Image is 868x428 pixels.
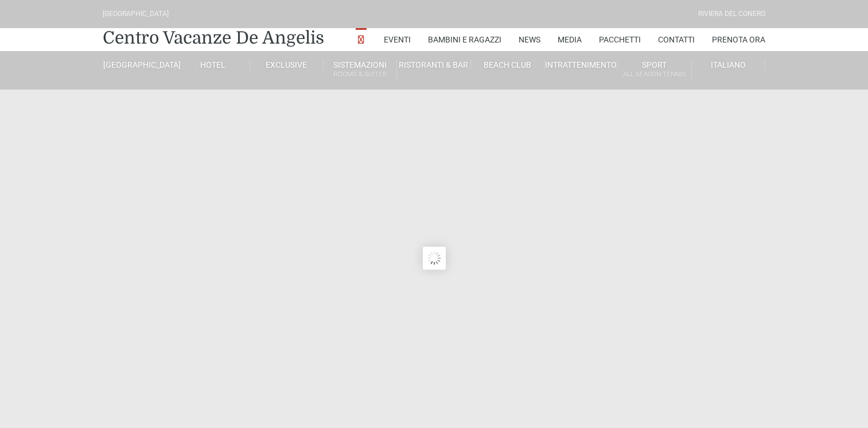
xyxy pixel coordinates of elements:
[618,60,691,81] a: SportAll Season Tennis
[544,60,618,70] a: Intrattenimento
[103,9,169,20] div: [GEOGRAPHIC_DATA]
[397,60,470,70] a: Ristoranti & Bar
[698,9,765,20] div: Riviera Del Conero
[618,69,691,80] small: All Season Tennis
[471,60,544,70] a: Beach Club
[519,28,540,51] a: News
[103,26,324,49] a: Centro Vacanze De Angelis
[250,60,324,70] a: Exclusive
[712,28,765,51] a: Prenota Ora
[103,60,176,70] a: [GEOGRAPHIC_DATA]
[658,28,695,51] a: Contatti
[711,60,746,69] span: Italiano
[692,60,765,70] a: Italiano
[176,60,250,70] a: Hotel
[384,28,411,51] a: Eventi
[324,69,396,80] small: Rooms & Suites
[599,28,641,51] a: Pacchetti
[428,28,501,51] a: Bambini e Ragazzi
[558,28,582,51] a: Media
[324,60,397,81] a: SistemazioniRooms & Suites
